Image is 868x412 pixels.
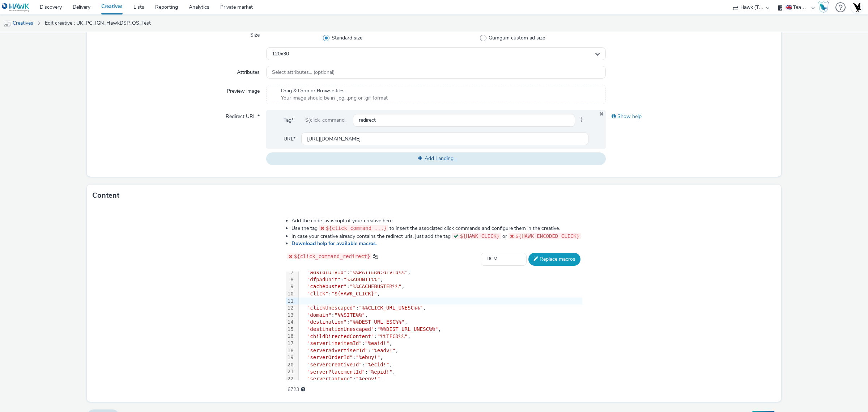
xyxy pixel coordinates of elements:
div: : , [299,326,582,333]
div: 12 [286,304,295,312]
div: : , [299,333,582,340]
div: : , [299,276,582,283]
a: Edit creative : UK_PG_IGN_HawkDSP_QS_Test [41,14,154,32]
span: "dfpAdUnit" [307,277,341,282]
label: Attributes [234,66,263,76]
div: 22 [286,375,295,383]
img: mobile [4,20,11,27]
span: "${HAWK_CLICK}" [331,291,377,297]
span: "serverPlacementId" [307,369,365,375]
span: "cachebuster" [307,283,347,289]
div: : , [299,283,582,290]
span: "%eaid!" [365,340,389,346]
span: Add Landing [425,155,454,162]
button: Add Landing [266,152,606,165]
span: "childDirectedContent" [307,333,374,339]
span: ${click_command_...} [326,225,387,231]
div: 9 [286,283,295,290]
div: 8 [286,276,295,283]
span: "%%DEST_URL_UNESC%%" [377,326,438,332]
span: "%%DEST_URL_ESC%%" [350,319,405,325]
span: "%epid!" [368,369,392,375]
span: "destinationUnescaped" [307,326,374,332]
span: "domain" [307,312,331,318]
div: 18 [286,347,295,354]
div: 13 [286,312,295,319]
div: : , [299,354,582,361]
div: 21 [286,368,295,375]
img: Hawk Academy [818,1,829,13]
div: : , [299,304,582,312]
img: undefined Logo [2,3,30,12]
label: Redirect URL * [223,110,263,120]
span: "%eenv!" [356,376,380,382]
a: Download help for available macros. [292,240,380,247]
span: Gumgum custom ad size [489,34,545,42]
li: In case your creative already contains the redirect urls, just add the tag or [292,232,583,240]
span: "%%SITE%%" [335,312,365,318]
div: : , [299,290,582,298]
span: 6723 [288,386,299,393]
span: "%eadv!" [371,348,395,353]
div: : , [299,340,582,347]
span: Your image should be in .jpg, .png or .gif format [281,94,388,102]
div: : , [299,361,582,369]
span: ${click_command_redirect} [294,253,370,259]
span: "%%CLICK_URL_UNESC%%" [359,305,423,311]
div: ${click_command_ [299,114,353,127]
span: "%ebuy!" [356,354,380,360]
span: "%%ADUNIT%%" [344,277,380,282]
div: 7 [286,269,295,276]
div: Maximum recommended length: 3000 characters. [301,386,305,393]
span: "serverTagtype" [307,376,353,382]
label: Size [247,29,263,39]
span: ${HAWK_CLICK} [460,233,500,239]
div: : , [299,319,582,326]
span: "adslotDivId" [307,269,347,275]
span: "serverAdvertiserId" [307,348,368,353]
input: url... [301,133,588,145]
a: Hawk Academy [818,1,832,13]
div: 17 [286,340,295,347]
div: 19 [286,354,295,361]
img: Account UK [851,2,862,13]
div: : , [299,269,582,276]
div: 11 [286,298,295,305]
span: "serverCreativeId" [307,362,362,367]
button: Replace macros [528,253,580,266]
div: 20 [286,361,295,369]
span: "clickUnescaped" [307,305,356,311]
span: 120x30 [272,51,289,57]
label: Preview image [224,85,263,95]
li: Use the tag to insert the associated click commands and configure them in the creative. [292,224,583,232]
span: "destination" [307,319,347,325]
span: Select attributes... (optional) [272,70,335,76]
span: } [575,114,588,127]
span: "serverLineitemId" [307,340,362,346]
span: "%%TFCD%%" [377,333,408,339]
span: ${HAWK_ENCODED_CLICK} [515,233,579,239]
span: "serverOrderId" [307,354,353,360]
div: 14 [286,319,295,326]
span: "click" [307,291,328,297]
span: "%%CACHEBUSTER%%" [350,283,401,289]
li: Add the code javascript of your creative here. [292,217,583,224]
div: 10 [286,290,295,298]
div: : , [299,369,582,376]
span: copy to clipboard [373,254,378,259]
div: : , [299,375,582,383]
div: : , [299,347,582,354]
div: : , [299,312,582,319]
h3: Content [92,190,119,201]
span: "%%PATTERN:divid%%" [350,269,408,275]
span: Drag & Drop or Browse files. [281,87,388,94]
div: 15 [286,326,295,333]
span: Standard size [332,34,362,42]
span: "%ecid!" [365,362,389,367]
div: 16 [286,333,295,340]
div: Show help [606,110,776,123]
